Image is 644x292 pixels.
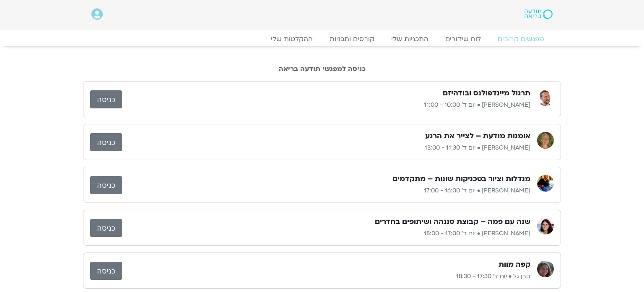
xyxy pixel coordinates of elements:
[499,260,530,270] h3: קפה מוות
[489,35,553,43] a: מפגשים קרובים
[537,260,554,277] img: קרן גל
[91,35,553,43] nav: Menu
[262,35,321,43] a: ההקלטות שלי
[90,90,122,108] a: כניסה
[321,35,383,43] a: קורסים ותכניות
[537,175,554,192] img: איתן קדמי
[122,100,530,110] p: [PERSON_NAME] • יום ד׳ 10:00 - 11:00
[443,88,530,98] h3: תרגול מיינדפולנס ובודהיזם
[122,143,530,153] p: [PERSON_NAME] • יום ד׳ 11:30 - 13:00
[425,131,530,141] h3: אומנות מודעת – לצייר את הרגע
[122,271,530,281] p: קרן גל • יום ד׳ 17:30 - 18:30
[122,229,530,239] p: [PERSON_NAME] • יום ד׳ 17:00 - 18:00
[90,219,122,237] a: כניסה
[537,132,554,149] img: דורית טייכמן
[437,35,489,43] a: לוח שידורים
[90,133,122,151] a: כניסה
[383,35,437,43] a: התכניות שלי
[90,262,122,280] a: כניסה
[122,186,530,196] p: [PERSON_NAME] • יום ד׳ 16:00 - 17:00
[83,65,561,73] h2: כניסה למפגשי תודעה בריאה
[375,217,530,227] h3: שנה עם פמה – קבוצת סנגהה ושיתופים בחדרים
[537,218,554,234] img: מיכל גורל
[90,176,122,194] a: כניסה
[392,174,530,184] h3: מנדלות וציור בטכניקות שונות – מתקדמים
[537,89,554,106] img: רון כהנא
